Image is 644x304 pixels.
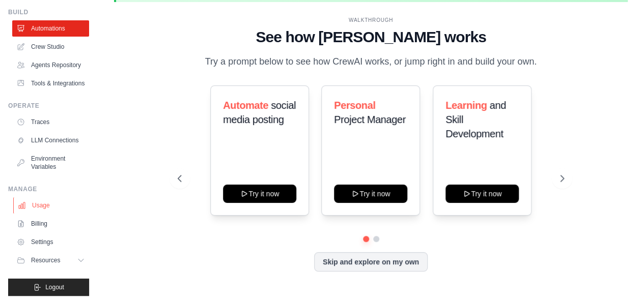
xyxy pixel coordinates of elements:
[8,8,89,16] div: Build
[12,150,89,175] a: Environment Variables
[334,185,407,203] button: Try it now
[445,100,487,111] span: Learning
[12,132,89,148] a: LLM Connections
[12,39,89,55] a: Crew Studio
[223,185,296,203] button: Try it now
[223,100,268,111] span: Automate
[8,102,89,110] div: Operate
[445,185,519,203] button: Try it now
[334,114,406,125] span: Project Manager
[178,16,564,24] div: WALKTHROUGH
[178,28,564,46] h1: See how [PERSON_NAME] works
[31,256,60,264] span: Resources
[12,216,89,232] a: Billing
[12,234,89,250] a: Settings
[13,197,90,214] a: Usage
[12,114,89,130] a: Traces
[12,20,89,37] a: Automations
[314,252,428,271] button: Skip and explore on my own
[334,100,375,111] span: Personal
[8,279,89,296] button: Logout
[200,54,542,69] p: Try a prompt below to see how CrewAI works, or jump right in and build your own.
[45,283,64,291] span: Logout
[12,57,89,73] a: Agents Repository
[223,100,296,125] span: social media posting
[8,185,89,193] div: Manage
[593,255,644,304] iframe: Chat Widget
[12,75,89,92] a: Tools & Integrations
[445,100,506,139] span: and Skill Development
[12,252,89,268] button: Resources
